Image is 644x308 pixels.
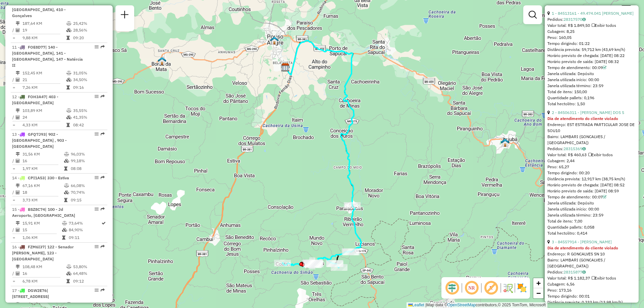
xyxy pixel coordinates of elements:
[22,301,66,308] td: 179,90 KM
[95,207,99,211] em: Opções
[603,194,606,199] a: Com service time
[28,132,46,137] span: GFQ7J93
[95,245,99,249] em: Opções
[66,123,70,127] i: Tempo total em rota
[16,71,20,75] i: Distância Total
[16,190,20,194] i: Total de Atividades
[12,165,15,172] td: =
[22,227,62,233] td: 15
[12,45,83,68] span: | 140 - [GEOGRAPHIC_DATA], 141 - [GEOGRAPHIC_DATA], 147 - Natércia II
[95,45,99,49] em: Opções
[547,22,636,28] div: Valor total: R$ 1.849,50
[547,35,572,40] span: Peso: 160,05
[12,244,74,261] span: | 122 - Senador [PERSON_NAME], 123 - [GEOGRAPHIC_DATA]
[64,159,69,163] i: % de utilização da cubagem
[95,132,99,136] em: Opções
[22,263,66,270] td: 108,48 KM
[12,288,49,299] span: 17 -
[547,83,636,89] div: Janela utilizada término: 23:59
[547,188,636,194] div: Horário previsto de saída: [DATE] 08:59
[536,289,541,297] span: −
[16,265,20,269] i: Distância Total
[22,20,66,27] td: 187,64 KM
[547,158,575,163] span: Cubagem: 2,44
[101,45,105,49] em: Rota exportada
[501,138,509,147] img: PA - Itajubá
[563,146,586,151] a: 28315369
[101,207,105,211] em: Rota exportada
[64,152,69,156] i: % de utilização do peso
[73,263,105,270] td: 53,80%
[563,17,586,22] a: 28317570
[12,189,15,196] td: /
[22,151,64,158] td: 31,56 KM
[16,228,20,232] i: Total de Atividades
[547,95,636,101] div: Quantidade pallets: 0,196
[70,165,104,172] td: 08:08
[101,132,105,136] em: Rota exportada
[22,189,64,196] td: 18
[547,47,636,53] div: Distância prevista: 59,712 km (43,69 km/h)
[70,158,104,164] td: 99,18%
[547,152,636,158] div: Valor total: R$ 460,63
[533,288,543,298] a: Zoom out
[12,207,75,218] span: 15 -
[101,245,105,249] em: Rota exportada
[582,270,586,274] i: Observações
[62,228,67,232] i: % de utilização da cubagem
[588,152,613,157] span: Exibir todos
[22,278,66,285] td: 6,78 KM
[12,244,74,261] span: 16 -
[28,244,45,249] span: FZM6I37
[73,270,105,277] td: 64,48%
[16,159,20,163] i: Total de Atividades
[12,227,15,233] td: /
[22,234,62,241] td: 1,06 KM
[70,197,104,203] td: 09:15
[547,230,636,236] div: Total hectolitro: 0,414
[73,84,105,91] td: 09:16
[73,278,105,285] td: 09:12
[408,303,424,307] a: Leaflet
[547,251,636,257] div: Endereço: R GONCALVES SN 10
[95,288,99,292] em: Opções
[68,227,101,233] td: 84,90%
[28,175,45,180] span: CPI1A53
[501,138,509,147] img: FAD PA Itajuba
[68,234,101,241] td: 09:11
[64,190,69,194] i: % de utilização da cubagem
[547,212,636,218] div: Janela utilizada término: 23:59
[547,29,575,34] span: Cubagem: 8,25
[62,236,65,240] i: Tempo total em rota
[547,101,636,107] div: Total hectolitro: 1,50
[281,63,290,72] img: CDD Pouso Alegre
[12,45,83,68] span: 11 -
[16,184,20,188] i: Distância Total
[547,164,569,169] span: Peso: 65,27
[552,110,624,115] a: 2 - 84506311 - [PERSON_NAME] DOS S
[95,176,99,180] em: Opções
[552,239,612,244] a: 3 - 84557914 - [PERSON_NAME]
[70,182,104,189] td: 66,08%
[73,301,105,308] td: 33,80%
[563,269,586,274] a: 28315877
[12,207,75,218] span: | 100 - Jd Aeroporto, [GEOGRAPHIC_DATA]
[66,302,71,306] i: % de utilização do peso
[70,151,104,158] td: 96,03%
[547,77,636,83] div: Janela utilizada início: 00:00
[533,278,543,288] a: Zoom in
[22,197,64,203] td: 3,73 KM
[547,59,636,65] div: Horário previsto de saída: [DATE] 08:32
[22,165,64,172] td: 1,97 KM
[547,134,636,146] div: Bairro: LAMBARI (GONCALVES / [GEOGRAPHIC_DATA])
[16,28,20,32] i: Total de Atividades
[22,270,66,277] td: 16
[101,95,105,99] em: Rota exportada
[66,265,71,269] i: % de utilização do peso
[517,283,527,293] img: Exibir/Ocultar setores
[483,280,499,296] span: Exibir rótulo
[22,76,66,83] td: 21
[66,279,70,283] i: Tempo total em rota
[95,95,99,99] em: Opções
[28,207,45,212] span: BSZ8C74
